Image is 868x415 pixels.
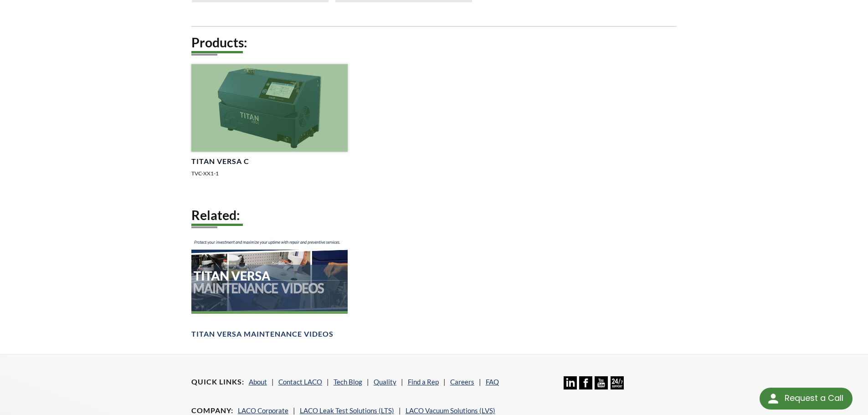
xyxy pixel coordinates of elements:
[486,378,499,386] a: FAQ
[766,391,781,406] img: round button
[300,406,394,415] a: LACO Leak Test Solutions (LTS)
[450,378,474,386] a: Careers
[334,378,362,386] a: Tech Blog
[278,378,322,386] a: Contact LACO
[191,157,249,166] h4: TITAN VERSA C
[408,378,439,386] a: Find a Rep
[191,207,677,224] h2: Related:
[611,376,624,389] img: 24/7 Support Icon
[374,378,396,386] a: Quality
[191,34,677,51] h2: Products:
[760,388,853,410] div: Request a Call
[191,377,244,387] h4: Quick Links
[191,169,348,178] p: TVC-XX1-1
[785,388,843,409] div: Request a Call
[238,406,288,415] a: LACO Corporate
[249,378,267,386] a: About
[611,383,624,391] a: 24/7 Support
[191,236,348,339] a: TITAN VERSA Maintenance Videos BannerTITAN VERSA Maintenance Videos
[191,329,334,339] h4: TITAN VERSA Maintenance Videos
[406,406,495,415] a: LACO Vacuum Solutions (LVS)
[191,64,348,185] a: TITAN VERSA C, right side angled viewTITAN VERSA CTVC-XX1-1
